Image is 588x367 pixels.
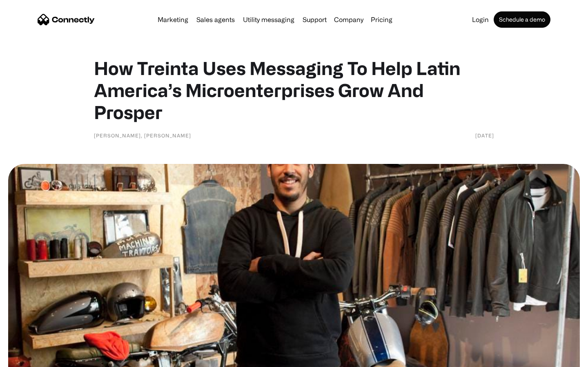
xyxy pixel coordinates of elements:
div: Company [334,14,363,25]
a: Support [299,16,330,23]
a: Marketing [154,16,192,23]
div: [PERSON_NAME], [PERSON_NAME] [94,131,191,139]
a: Utility messaging [240,16,298,23]
a: Login [469,16,492,23]
ul: Language list [16,353,49,364]
h1: How Treinta Uses Messaging To Help Latin America’s Microenterprises Grow And Prosper [94,57,494,123]
a: Schedule a demo [494,11,550,28]
a: Sales agents [193,16,238,23]
a: Pricing [367,16,396,23]
aside: Language selected: English [8,353,49,364]
div: [DATE] [475,131,494,139]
